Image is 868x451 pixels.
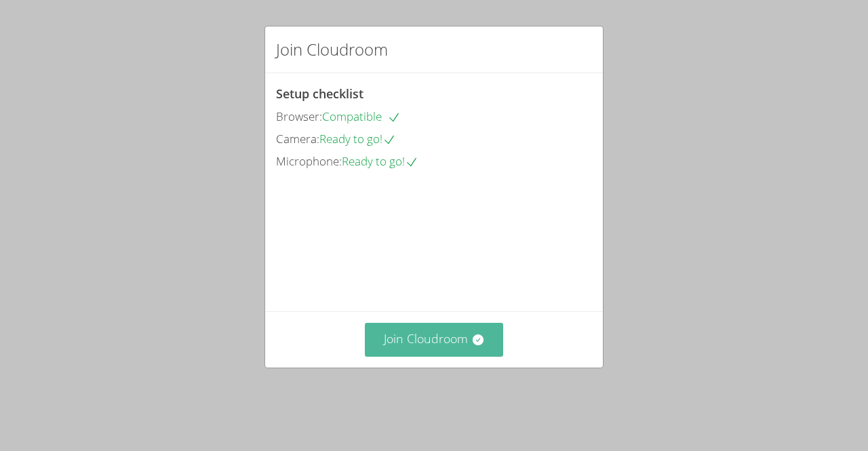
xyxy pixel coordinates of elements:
span: Setup checklist [276,85,363,102]
span: Microphone: [276,153,342,169]
span: Camera: [276,131,319,146]
h2: Join Cloudroom [276,37,388,62]
span: Browser: [276,109,322,124]
span: Ready to go! [342,153,418,169]
span: Ready to go! [319,131,396,146]
span: Compatible [322,109,401,124]
button: Join Cloudroom [365,323,504,356]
